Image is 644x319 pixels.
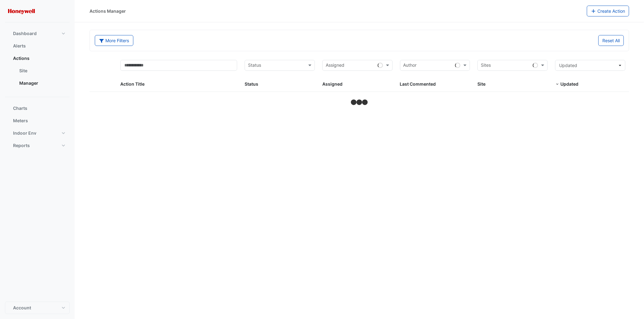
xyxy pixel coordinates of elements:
[5,52,70,65] button: Actions
[559,63,577,68] span: Updated
[13,305,31,311] span: Account
[587,6,629,16] button: Create Action
[13,105,27,111] span: Charts
[477,81,485,87] span: Site
[7,5,35,17] img: Company Logo
[13,30,37,37] span: Dashboard
[598,35,624,46] button: Reset All
[555,60,625,71] button: Updated
[400,81,436,87] span: Last Commented
[13,55,30,61] span: Actions
[14,65,70,77] a: Site
[245,81,258,87] span: Status
[5,65,70,92] div: Actions
[13,142,30,149] span: Reports
[5,139,70,152] button: Reports
[120,81,145,87] span: Action Title
[5,40,70,52] button: Alerts
[13,43,26,49] span: Alerts
[560,81,578,87] span: Updated
[5,115,70,127] button: Meters
[5,127,70,139] button: Indoor Env
[322,81,343,87] span: Assigned
[5,27,70,40] button: Dashboard
[95,35,133,46] button: More Filters
[90,8,126,14] div: Actions Manager
[5,102,70,115] button: Charts
[5,302,70,314] button: Account
[13,118,28,124] span: Meters
[14,77,70,89] a: Manager
[13,130,36,136] span: Indoor Env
